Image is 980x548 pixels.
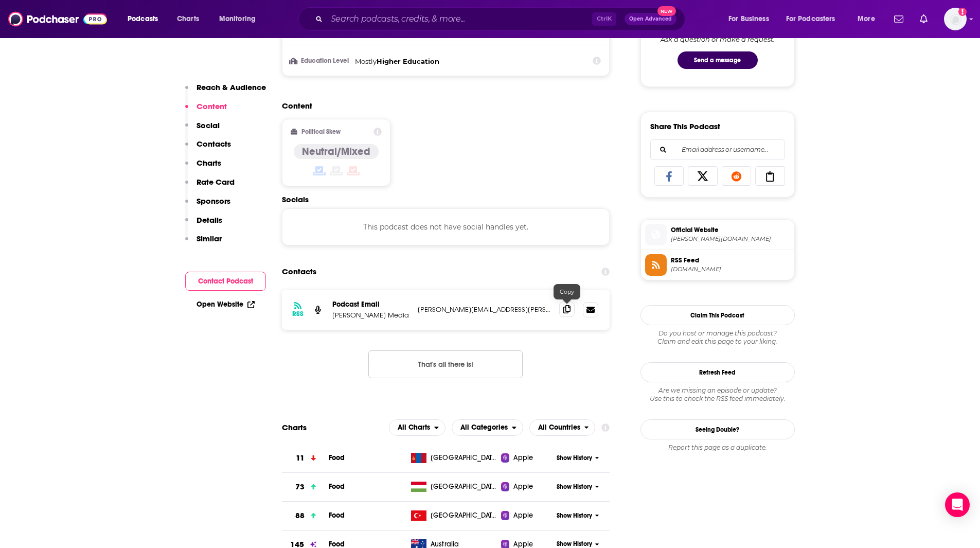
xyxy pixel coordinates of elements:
[282,101,602,111] h2: Content
[282,208,610,245] div: This podcast does not have social handles yet.
[640,329,795,338] span: Do you host or manage this podcast?
[197,300,255,309] a: Open Website
[282,444,329,472] a: 11
[671,235,790,243] span: boothby.com.au
[553,454,602,463] button: Show History
[958,8,967,16] svg: Add a profile image
[329,511,345,520] a: Food
[185,234,222,253] button: Similar
[185,196,230,215] button: Sponsors
[661,35,775,43] div: Ask a question or make a request.
[629,16,672,22] span: Open Advanced
[538,424,580,431] span: All Countries
[197,215,222,225] p: Details
[431,453,497,463] span: Mongolia
[185,158,221,177] button: Charts
[650,139,785,160] div: Search followers
[728,12,769,26] span: For Business
[452,419,523,436] button: open menu
[185,215,222,234] button: Details
[120,11,171,27] button: open menu
[185,272,266,291] button: Contact Podcast
[197,120,220,130] p: Social
[355,57,377,65] span: Mostly
[295,481,305,493] h3: 73
[8,9,107,29] a: Podchaser - Follow, Share and Rate Podcasts
[640,305,795,325] button: Claim This Podcast
[282,262,316,281] h2: Contacts
[197,101,227,111] p: Content
[916,10,932,28] a: Show notifications dropdown
[291,58,351,64] h3: Education Level
[944,8,967,30] button: Show profile menu
[197,82,266,92] p: Reach & Audience
[282,422,307,432] h2: Charts
[332,311,409,320] p: [PERSON_NAME] Media
[219,12,256,26] span: Monitoring
[513,510,533,521] span: Apple
[650,121,720,131] h3: Share This Podcast
[944,8,967,30] span: Logged in as AtriaBooks
[640,444,795,452] div: Report this page as a duplicate.
[786,12,835,26] span: For Podcasters
[296,452,305,464] h3: 11
[431,482,497,492] span: Hungary
[185,177,235,196] button: Rate Card
[553,483,602,491] button: Show History
[625,13,676,25] button: Open AdvancedNew
[407,482,501,492] a: [GEOGRAPHIC_DATA]
[513,453,533,463] span: Apple
[292,310,304,318] h3: RSS
[452,419,523,436] h2: Categories
[513,482,533,492] span: Apple
[212,11,269,27] button: open menu
[295,510,305,522] h3: 88
[640,419,795,439] a: Seeing Double?
[170,11,205,27] a: Charts
[327,11,592,27] input: Search podcasts, credits, & more...
[721,11,782,27] button: open menu
[407,453,501,463] a: [GEOGRAPHIC_DATA]
[282,502,329,530] a: 88
[185,139,231,158] button: Contacts
[557,483,592,491] span: Show History
[640,329,795,346] div: Claim and edit this page to your liking.
[185,120,220,139] button: Social
[282,195,610,204] h2: Socials
[329,482,345,491] a: Food
[389,419,446,436] h2: Platforms
[645,254,790,276] a: RSS Feed[DOMAIN_NAME]
[185,101,227,120] button: Content
[431,510,497,521] span: Turkey
[557,511,592,520] span: Show History
[850,11,888,27] button: open menu
[890,10,907,28] a: Show notifications dropdown
[301,128,341,135] h2: Political Skew
[671,225,790,235] span: Official Website
[377,57,439,65] span: Higher Education
[332,300,409,309] p: Podcast Email
[501,510,553,521] a: Apple
[389,419,446,436] button: open menu
[553,511,602,520] button: Show History
[407,510,501,521] a: [GEOGRAPHIC_DATA]
[678,51,758,69] button: Send a message
[640,386,795,403] div: Are we missing an episode or update? Use this to check the RSS feed immediately.
[128,12,158,26] span: Podcasts
[329,453,345,462] span: Food
[858,12,875,26] span: More
[197,196,230,206] p: Sponsors
[197,158,221,168] p: Charts
[640,362,795,382] button: Refresh Feed
[671,266,790,273] span: feeds.blubrry.com
[645,224,790,245] a: Official Website[PERSON_NAME][DOMAIN_NAME]
[418,305,551,314] p: [PERSON_NAME][EMAIL_ADDRESS][PERSON_NAME][DOMAIN_NAME]
[177,12,199,26] span: Charts
[722,166,752,186] a: Share on Reddit
[197,139,231,149] p: Contacts
[398,424,430,431] span: All Charts
[308,7,695,31] div: Search podcasts, credits, & more...
[557,454,592,463] span: Show History
[282,473,329,501] a: 73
